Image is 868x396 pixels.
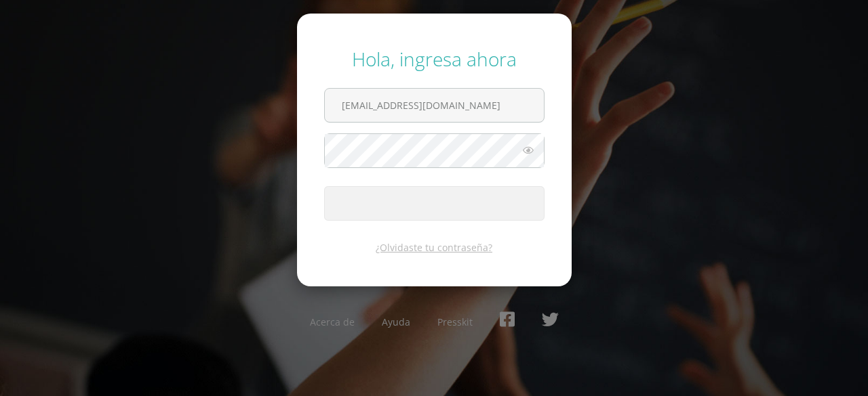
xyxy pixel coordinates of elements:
button: Ingresar [324,186,545,221]
a: Ayuda [382,315,410,328]
input: Correo electrónico o usuario [325,89,544,122]
a: Presskit [437,315,473,328]
div: Hola, ingresa ahora [324,46,545,72]
a: Acerca de [310,315,355,328]
a: ¿Olvidaste tu contraseña? [376,241,492,254]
